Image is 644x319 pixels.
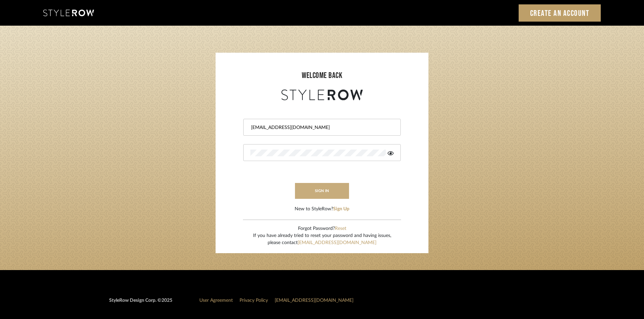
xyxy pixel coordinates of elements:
[253,232,391,246] div: If you have already tried to reset your password and having issues, please contact
[240,298,268,303] a: Privacy Policy
[275,298,353,303] a: [EMAIL_ADDRESS][DOMAIN_NAME]
[519,4,601,22] a: Create an Account
[199,298,233,303] a: User Agreement
[253,225,391,232] div: Forgot Password?
[298,240,376,245] a: [EMAIL_ADDRESS][DOMAIN_NAME]
[109,297,172,310] div: StyleRow Design Corp. ©2025
[333,206,349,213] button: Sign Up
[222,70,422,82] div: welcome back
[295,183,349,199] button: sign in
[335,225,346,232] button: Reset
[250,124,392,131] input: Email Address
[295,206,349,213] div: New to StyleRow?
